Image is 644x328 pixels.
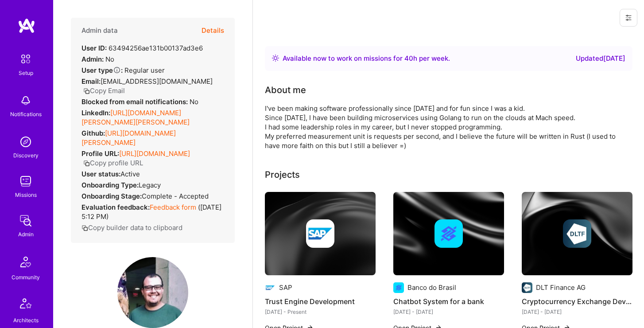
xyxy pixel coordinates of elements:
div: [DATE] - [DATE] [393,307,504,316]
img: bell [17,92,35,109]
img: Architects [15,294,36,316]
i: icon Copy [81,225,88,231]
img: cover [393,192,504,275]
div: Available now to work on missions for h per week . [283,53,450,64]
div: Notifications [10,109,42,119]
a: [URL][DOMAIN_NAME][PERSON_NAME][PERSON_NAME] [81,109,190,126]
i: icon Copy [83,88,90,94]
img: logo [18,18,35,34]
img: Community [15,251,36,273]
img: setup [16,50,35,68]
div: Updated [DATE] [576,53,625,64]
div: I've been making software professionally since [DATE] and for fun since I was a kid. Since [DATE]... [265,104,619,150]
img: Company logo [306,219,334,248]
button: Copy profile URL [83,158,143,168]
h4: Cryptocurrency Exchange Development [522,296,632,307]
div: Banco do Brasil [407,283,456,292]
div: No [81,55,114,64]
div: 63494256ae131b00137ad3e6 [81,43,203,53]
div: Community [12,273,40,282]
img: User Avatar [117,257,188,328]
div: Missions [15,190,37,199]
div: Admin [18,230,34,239]
strong: Email: [81,77,101,86]
div: Architects [13,316,39,325]
img: Company logo [435,219,463,248]
img: Company logo [393,282,404,293]
strong: User ID: [81,44,107,52]
img: teamwork [17,172,35,190]
div: ( [DATE] 5:12 PM ) [81,203,224,221]
i: Help [113,66,121,74]
div: About me [265,83,306,97]
strong: Onboarding Stage: [81,192,142,200]
strong: Admin: [81,55,104,63]
span: 40 [404,54,413,62]
div: Projects [265,168,300,181]
h4: Trust Engine Development [265,296,376,307]
div: No [81,97,198,106]
div: SAP [279,283,292,292]
strong: Evaluation feedback: [81,203,150,211]
h4: Admin data [81,27,118,35]
button: Details [202,18,224,43]
img: admin teamwork [17,212,35,230]
button: Copy Email [83,86,125,95]
a: [URL][DOMAIN_NAME] [119,149,190,158]
strong: Profile URL: [81,149,119,158]
div: DLT Finance AG [536,283,586,292]
img: Company logo [563,219,591,248]
img: discovery [17,133,35,151]
span: Complete - Accepted [142,192,209,200]
div: Regular user [81,66,165,75]
h4: Chatbot System for a bank [393,296,504,307]
strong: User type : [81,66,123,74]
i: icon Copy [83,160,90,167]
strong: LinkedIn: [81,109,110,117]
span: legacy [139,181,161,189]
div: [DATE] - Present [265,307,376,316]
img: cover [522,192,632,275]
div: Discovery [13,151,39,160]
a: [URL][DOMAIN_NAME][PERSON_NAME] [81,129,176,147]
span: [EMAIL_ADDRESS][DOMAIN_NAME] [101,77,213,86]
img: Company logo [265,282,275,293]
strong: Onboarding Type: [81,181,139,189]
img: Company logo [522,282,532,293]
div: [DATE] - [DATE] [522,307,632,316]
strong: Blocked from email notifications: [81,98,190,106]
span: Active [120,170,140,178]
img: Availability [272,55,279,62]
a: Feedback form [150,203,196,211]
img: cover [265,192,376,275]
button: Copy builder data to clipboard [81,223,182,232]
div: Setup [19,68,33,78]
strong: Github: [81,129,105,137]
strong: User status: [81,170,120,178]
